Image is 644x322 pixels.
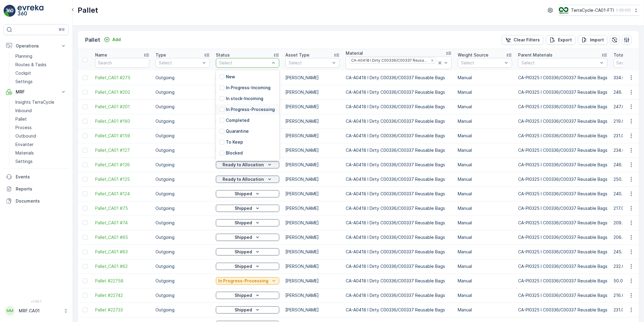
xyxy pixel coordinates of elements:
a: Insights TerraCycle [13,98,69,106]
p: CA-A0418 I Dirty C00336/C00337 Reusable Bags [346,191,452,197]
p: CA-PI0325 I C00336/C00337 Reusable Bags [518,249,607,255]
p: MRF [16,89,57,95]
div: Toggle Row Selected [83,148,88,153]
button: Shipped [216,306,279,314]
p: Ready to Allocation [223,162,264,168]
a: Pallet_CA01 #62 [95,263,149,269]
a: Documents [4,195,69,207]
a: Pallet_CA01 #275 [95,75,149,81]
p: ⌘B [59,27,65,32]
p: TerraCycle-CA01-FTI [571,7,614,13]
p: Select [219,60,270,66]
p: CA-PI0325 I C00336/C00337 Reusable Bags [518,133,607,139]
a: Pallet_CA01 #124 [95,191,149,197]
img: TC_BVHiTW6.png [559,7,569,14]
p: Manual [458,147,512,153]
p: Shipped [235,249,252,255]
p: [PERSON_NAME] [285,234,340,240]
p: CA-PI0325 I C00336/C00337 Reusable Bags [518,307,607,313]
p: Outgoing [155,118,210,124]
div: Toggle Row Selected [83,104,88,109]
p: Outgoing [155,263,210,269]
p: Manual [458,220,512,226]
p: Name [95,52,107,58]
a: Cockpit [13,69,69,77]
p: [PERSON_NAME] [285,249,340,255]
div: Toggle Row Selected [83,220,88,225]
span: v 1.50.1 [4,300,69,303]
p: [PERSON_NAME] [285,104,340,110]
a: Pallet_CA01 #202 [95,89,149,95]
p: CA-A0418 I Dirty C00336/C00337 Reusable Bags [346,263,452,269]
p: Shipped [235,205,252,211]
p: Manual [458,118,512,124]
p: In stock-Incoming [226,96,263,102]
p: Outgoing [155,278,210,284]
button: Shipped [216,292,279,299]
a: Pallet_CA01 #63 [95,249,149,255]
p: [PERSON_NAME] [285,205,340,211]
p: Manual [458,75,512,81]
p: Outbound [15,133,36,139]
p: [PERSON_NAME] [285,307,340,313]
a: Pallet #22742 [95,292,149,298]
p: Pallet [15,116,27,122]
button: MMMRF.CA01 [4,304,69,317]
div: Toggle Row Selected [83,133,88,138]
p: Settings [15,158,33,164]
p: CA-PI0325 I C00336/C00337 Reusable Bags [518,75,607,81]
p: CA-A0418 I Dirty C00336/C00337 Reusable Bags [346,104,452,110]
p: Manual [458,234,512,240]
button: Shipped [216,248,279,255]
p: Events [16,174,66,180]
a: Pallet_CA01 #159 [95,133,149,139]
a: Pallet #22733 [95,307,149,313]
p: Type [155,52,166,58]
p: CA-A0418 I Dirty C00336/C00337 Reusable Bags [346,162,452,168]
p: Outgoing [155,75,210,81]
button: Add [101,36,123,43]
button: Operations [4,40,69,52]
a: Pallet #22758 [95,278,149,284]
p: Insights TerraCycle [15,99,54,105]
a: Pallet_CA01 #65 [95,234,149,240]
p: [PERSON_NAME] [285,162,340,168]
p: Outgoing [155,104,210,110]
p: To Keep [226,139,243,145]
p: Manual [458,249,512,255]
p: CA-PI0325 I C00336/C00337 Reusable Bags [518,205,607,211]
p: Manual [458,292,512,298]
a: Pallet_CA01 #126 [95,162,149,168]
p: Export [558,37,572,43]
span: Pallet_CA01 #127 [95,147,149,153]
p: Outgoing [155,147,210,153]
a: Routes & Tasks [13,60,69,69]
p: Manual [458,278,512,284]
p: CA-PI0325 I C00336/C00337 Reusable Bags [518,147,607,153]
p: CA-PI0325 I C00336/C00337 Reusable Bags [518,176,607,182]
button: Shipped [216,205,279,212]
p: Manual [458,205,512,211]
button: Shipped [216,190,279,197]
span: Pallet_CA01 #201 [95,104,149,110]
p: Asset Type [285,52,309,58]
a: Pallet_CA01 #125 [95,176,149,182]
p: Shipped [235,292,252,298]
div: Toggle Row Selected [83,90,88,95]
a: Pallet_CA01 #75 [95,205,149,211]
p: In Progress-Processing [218,278,268,284]
p: Outgoing [155,249,210,255]
p: CA-PI0325 I C00336/C00337 Reusable Bags [518,104,607,110]
p: Quarantine [226,128,249,134]
a: Pallet_CA01 #160 [95,118,149,124]
div: Toggle Row Selected [83,249,88,254]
